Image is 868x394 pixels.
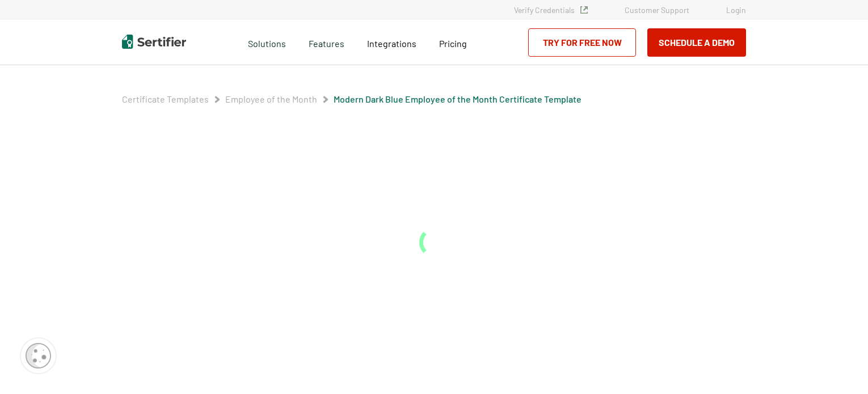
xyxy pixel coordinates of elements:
[248,35,286,49] span: Solutions
[580,6,588,14] img: Verified
[439,38,467,49] span: Pricing
[367,38,416,49] span: Integrations
[122,94,582,105] div: Breadcrumb
[625,5,689,15] a: Customer Support
[334,94,582,104] a: Modern Dark Blue Employee of the Month Certificate Template
[122,35,186,49] img: Sertifier | Digital Credentialing Platform
[309,35,344,49] span: Features
[528,28,636,57] a: Try for Free Now
[514,5,588,15] a: Verify Credentials
[439,35,467,49] a: Pricing
[122,94,209,104] a: Certificate Templates
[225,94,317,104] a: Employee of the Month
[26,343,51,368] img: Cookie Popup Icon
[647,28,746,57] button: Schedule a Demo
[726,5,746,15] a: Login
[367,35,416,49] a: Integrations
